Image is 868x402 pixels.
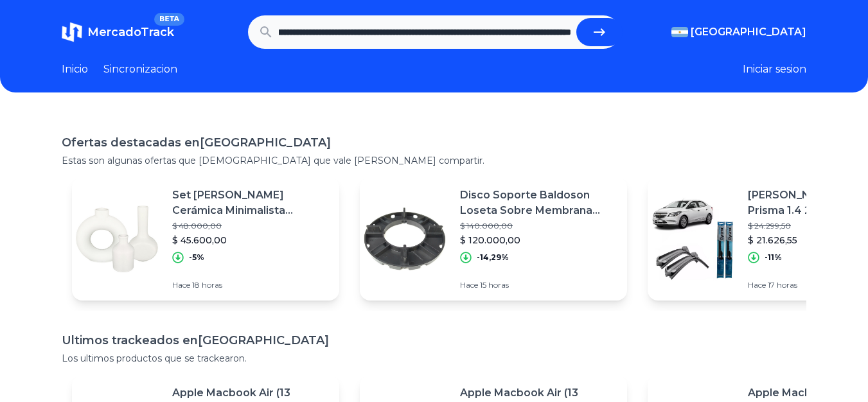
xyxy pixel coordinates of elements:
[62,134,806,152] h1: Ofertas destacadas en [GEOGRAPHIC_DATA]
[460,280,617,290] p: Hace 15 horas
[62,22,174,42] a: MercadoTrackBETA
[72,194,162,284] img: Featured image
[360,194,450,284] img: Featured image
[154,13,184,26] span: BETA
[72,177,339,301] a: Featured imageSet [PERSON_NAME] Cerámica Minimalista Nórdico Moderno Deco$ 48.000,00$ 45.600,00-5...
[460,234,617,247] p: $ 120.000,00
[743,62,806,77] button: Iniciar sesion
[477,252,509,263] p: -14,29%
[172,188,329,218] p: Set [PERSON_NAME] Cerámica Minimalista Nórdico Moderno Deco
[103,62,177,77] a: Sincronizacion
[172,280,329,290] p: Hace 18 horas
[648,194,738,284] img: Featured image
[62,22,82,42] img: MercadoTrack
[62,352,806,365] p: Los ultimos productos que se trackearon.
[87,25,174,39] span: MercadoTrack
[671,24,806,40] button: [GEOGRAPHIC_DATA]
[172,234,329,247] p: $ 45.600,00
[172,221,329,231] p: $ 48.000,00
[671,27,688,37] img: Argentina
[691,24,806,40] span: [GEOGRAPHIC_DATA]
[460,221,617,231] p: $ 140.000,00
[460,188,617,218] p: Disco Soporte Baldoson Loseta Sobre Membrana X100 Unidades
[360,177,627,301] a: Featured imageDisco Soporte Baldoson Loseta Sobre Membrana X100 Unidades$ 140.000,00$ 120.000,00-...
[765,252,782,263] p: -11%
[62,331,806,349] h1: Ultimos trackeados en [GEOGRAPHIC_DATA]
[189,252,204,263] p: -5%
[62,154,806,167] p: Estas son algunas ofertas que [DEMOGRAPHIC_DATA] que vale [PERSON_NAME] compartir.
[62,62,88,77] a: Inicio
